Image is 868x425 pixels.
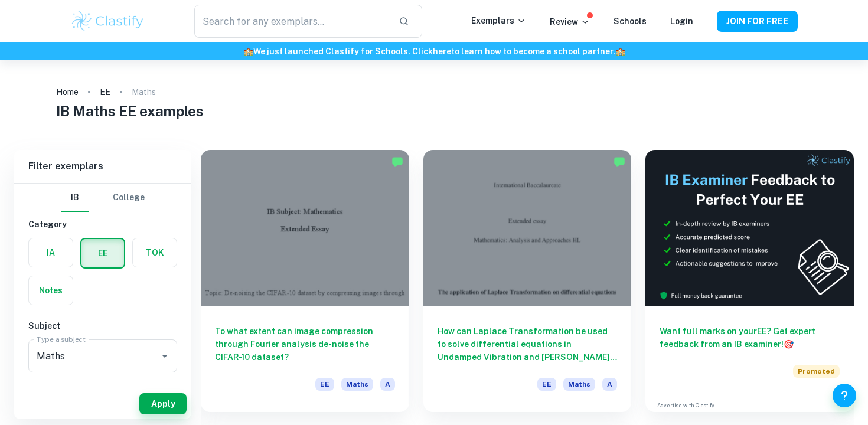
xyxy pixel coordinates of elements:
[100,84,110,100] a: EE
[243,47,253,56] span: 🏫
[341,378,373,391] span: Maths
[717,11,798,32] button: JOIN FOR FREE
[438,325,618,364] h6: How can Laplace Transformation be used to solve differential equations in Undamped Vibration and ...
[471,14,526,27] p: Exemplars
[2,45,866,58] h6: We just launched Clastify for Schools. Click to learn how to become a school partner.
[670,17,693,26] a: Login
[61,184,145,212] div: Filter type choice
[14,150,191,183] h6: Filter exemplars
[380,378,395,391] span: A
[423,150,632,412] a: How can Laplace Transformation be used to solve differential equations in Undamped Vibration and ...
[537,378,556,391] span: EE
[37,334,86,344] label: Type a subject
[194,5,389,38] input: Search for any exemplars...
[615,47,625,56] span: 🏫
[645,150,854,412] a: Want full marks on yourEE? Get expert feedback from an IB examiner!PromotedAdvertise with Clastify
[433,47,451,56] a: here
[56,84,79,100] a: Home
[614,156,625,168] img: Marked
[563,378,595,391] span: Maths
[550,15,590,28] p: Review
[113,184,145,212] button: College
[28,218,177,231] h6: Category
[81,239,124,267] button: EE
[784,339,794,349] span: 🎯
[660,325,840,351] h6: Want full marks on your EE ? Get expert feedback from an IB examiner!
[29,238,73,267] button: IA
[201,150,409,412] a: To what extent can image compression through Fourier analysis de-noise the CIFAR-10 dataset?EEMathsA
[133,238,177,267] button: TOK
[391,156,403,168] img: Marked
[315,378,334,391] span: EE
[139,393,187,414] button: Apply
[56,100,812,122] h1: IB Maths EE examples
[28,319,177,332] h6: Subject
[833,384,856,407] button: Help and Feedback
[215,325,395,364] h6: To what extent can image compression through Fourier analysis de-noise the CIFAR-10 dataset?
[645,150,854,306] img: Thumbnail
[70,9,145,33] img: Clastify logo
[793,365,840,378] span: Promoted
[156,348,173,364] button: Open
[132,86,156,99] p: Maths
[602,378,617,391] span: A
[657,401,714,410] a: Advertise with Clastify
[614,17,647,26] a: Schools
[29,276,73,305] button: Notes
[61,184,89,212] button: IB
